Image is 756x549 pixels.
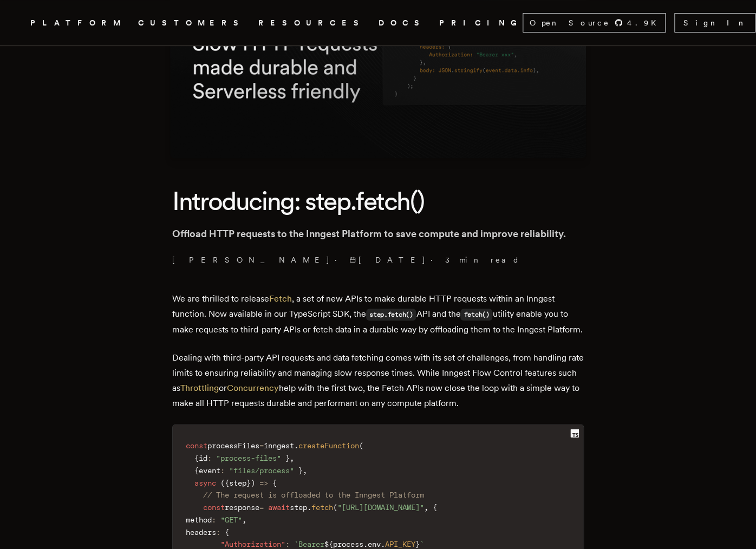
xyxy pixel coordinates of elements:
a: DOCS [379,16,426,30]
span: Bearer [298,540,324,548]
span: 4.9 K [627,17,663,28]
span: ( [333,503,337,512]
span: : [207,454,212,462]
p: · · [172,254,584,265]
a: Fetch [269,293,292,304]
span: ` [420,540,424,548]
span: ` [294,540,298,548]
span: id [199,454,207,462]
p: We are thrilled to release , a set of new APIs to make durable HTTP requests within an Inngest fu... [172,291,584,337]
span: "process-files" [216,454,281,462]
span: processFiles [207,441,259,450]
span: async [194,479,216,487]
span: { [194,466,199,475]
span: step [290,503,307,512]
code: fetch() [460,309,492,321]
span: : [212,515,216,524]
span: , [303,466,307,475]
span: response [225,503,259,512]
span: createFunction [298,441,359,450]
span: env [368,540,381,548]
span: "files/process" [229,466,294,475]
span: { [433,503,437,512]
a: PRICING [439,16,523,30]
span: : [285,540,290,548]
span: : [216,528,220,537]
span: , [424,503,428,512]
span: { [225,479,229,487]
p: Offload HTTP requests to the Inngest Platform to save compute and improve reliability. [172,226,584,241]
a: Concurrency [227,383,279,393]
span: const [203,503,225,512]
span: } [415,540,420,548]
span: ${ [324,540,333,548]
a: Throttling [180,383,219,393]
span: { [272,479,277,487]
button: RESOURCES [258,16,366,30]
span: . [363,540,368,548]
span: ) [251,479,255,487]
p: Dealing with third-party API requests and data fetching comes with its set of challenges, from ha... [172,350,584,411]
span: const [186,441,207,450]
span: await [268,503,290,512]
span: { [194,454,199,462]
a: [PERSON_NAME] [172,254,330,265]
span: process [333,540,363,548]
span: API_KEY [385,540,415,548]
span: ( [359,441,363,450]
span: } [285,454,290,462]
span: 3 min read [445,254,520,265]
span: "[URL][DOMAIN_NAME]" [337,503,424,512]
span: "Authorization" [220,540,285,548]
h1: Introducing: step.fetch() [172,184,584,218]
span: , [290,454,294,462]
span: { [225,528,229,537]
a: CUSTOMERS [138,16,245,30]
span: . [381,540,385,548]
span: fetch [311,503,333,512]
span: . [307,503,311,512]
span: "GET" [220,515,242,524]
span: inngest [264,441,294,450]
span: Open Source [530,17,610,28]
button: PLATFORM [30,16,125,30]
span: event [199,466,220,475]
span: headers [186,528,216,537]
span: => [259,479,268,487]
span: , [242,515,246,524]
span: = [259,441,264,450]
span: . [294,441,298,450]
span: = [259,503,264,512]
span: [DATE] [349,254,426,265]
span: } [298,466,303,475]
code: step.fetch() [366,309,416,321]
span: ( [220,479,225,487]
a: Sign In [674,13,755,32]
span: : [220,466,225,475]
span: step [229,479,246,487]
span: // The request is offloaded to the Inngest Platform [203,491,424,499]
span: } [246,479,251,487]
span: method [186,515,212,524]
